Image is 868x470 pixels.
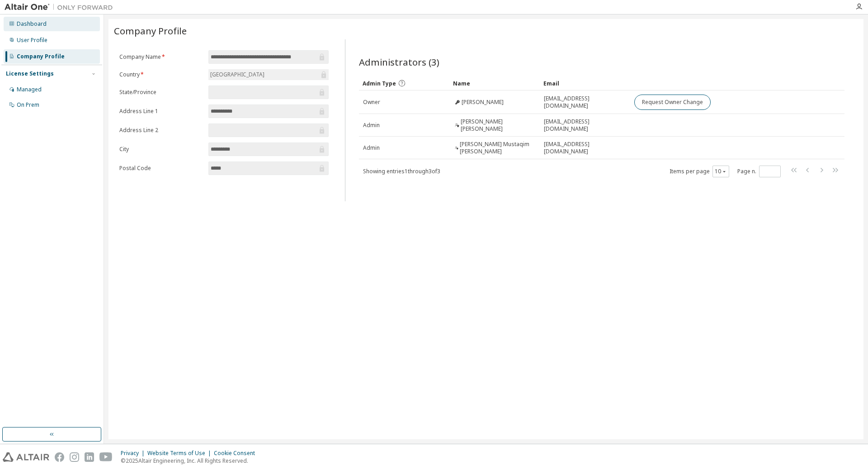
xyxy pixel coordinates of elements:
[544,95,626,109] span: [EMAIL_ADDRESS][DOMAIN_NAME]
[363,99,380,106] span: Owner
[5,3,118,12] img: Altair One
[363,144,380,152] span: Admin
[715,168,727,175] button: 10
[17,37,47,44] div: User Profile
[634,95,711,110] button: Request Owner Change
[214,450,260,457] div: Cookie Consent
[17,101,39,109] div: On Prem
[544,118,626,133] span: [EMAIL_ADDRESS][DOMAIN_NAME]
[461,118,536,133] span: [PERSON_NAME] [PERSON_NAME]
[208,69,329,80] div: [GEOGRAPHIC_DATA]
[17,53,65,60] div: Company Profile
[55,452,64,462] img: facebook.svg
[17,20,47,28] div: Dashboard
[17,86,42,93] div: Managed
[737,166,781,177] span: Page n.
[453,76,536,90] div: Name
[121,450,147,457] div: Privacy
[3,452,49,462] img: altair_logo.svg
[209,70,266,80] div: [GEOGRAPHIC_DATA]
[6,70,54,77] div: License Settings
[119,108,203,115] label: Address Line 1
[99,452,113,462] img: youtube.svg
[460,141,536,155] span: [PERSON_NAME] Mustaqim [PERSON_NAME]
[147,450,214,457] div: Website Terms of Use
[121,457,260,465] p: © 2025 Altair Engineering, Inc. All Rights Reserved.
[670,166,729,177] span: Items per page
[119,146,203,153] label: City
[462,99,504,106] span: [PERSON_NAME]
[119,53,203,61] label: Company Name
[359,56,439,68] span: Administrators (3)
[119,165,203,172] label: Postal Code
[85,452,94,462] img: linkedin.svg
[544,141,626,155] span: [EMAIL_ADDRESS][DOMAIN_NAME]
[70,452,79,462] img: instagram.svg
[363,167,440,175] span: Showing entries 1 through 3 of 3
[363,80,396,87] span: Admin Type
[543,76,627,90] div: Email
[363,122,380,129] span: Admin
[119,127,203,134] label: Address Line 2
[119,71,203,78] label: Country
[119,89,203,96] label: State/Province
[114,24,187,37] span: Company Profile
